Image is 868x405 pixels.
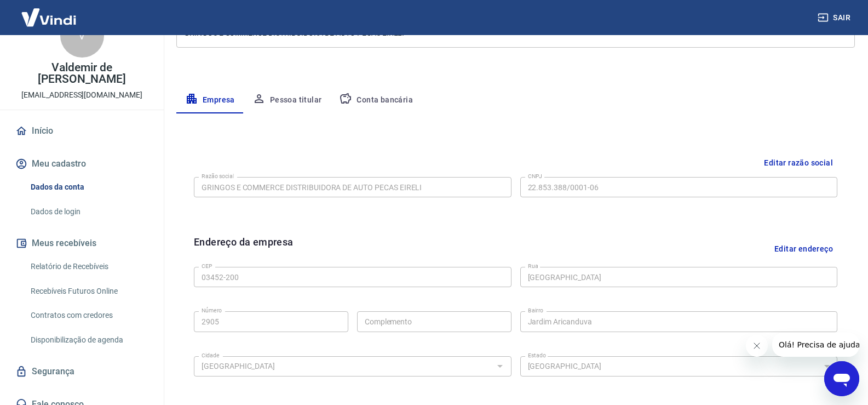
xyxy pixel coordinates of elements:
[26,255,151,278] a: Relatório de Recebíveis
[528,172,542,180] label: CNPJ
[60,14,104,58] div: V
[202,262,212,270] label: CEP
[824,361,859,396] iframe: Botão para abrir a janela de mensagens
[202,306,222,315] label: Número
[244,87,331,113] button: Pessoa titular
[202,351,219,360] label: Cidade
[760,153,837,173] button: Editar razão social
[13,231,151,255] button: Meus recebíveis
[528,306,543,315] label: Bairro
[772,333,859,357] iframe: Mensagem da empresa
[13,1,84,34] img: Vindi
[528,351,546,360] label: Estado
[194,235,294,263] h6: Endereço da empresa
[330,87,422,113] button: Conta bancária
[528,262,538,270] label: Rua
[176,87,244,113] button: Empresa
[7,8,92,16] span: Olá! Precisa de ajuda?
[746,335,768,357] iframe: Fechar mensagem
[202,172,234,180] label: Razão social
[21,89,142,101] p: [EMAIL_ADDRESS][DOMAIN_NAME]
[26,280,151,303] a: Recebíveis Futuros Online
[9,62,155,85] p: Valdemir de [PERSON_NAME]
[26,329,151,351] a: Disponibilização de agenda
[770,235,837,263] button: Editar endereço
[13,152,151,176] button: Meu cadastro
[13,360,151,384] a: Segurança
[197,360,490,373] input: Digite aqui algumas palavras para buscar a cidade
[815,8,855,28] button: Sair
[26,201,151,223] a: Dados de login
[26,176,151,198] a: Dados da conta
[26,304,151,327] a: Contratos com credores
[13,119,151,143] a: Início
